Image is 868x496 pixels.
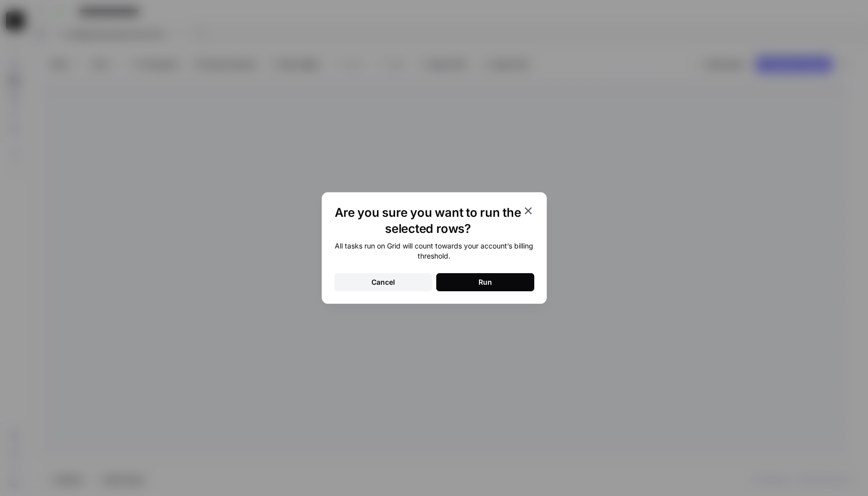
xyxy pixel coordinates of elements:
h1: Are you sure you want to run the selected rows? [334,205,522,237]
button: Run [436,273,534,291]
div: Cancel [371,277,395,287]
div: All tasks run on Grid will count towards your account’s billing threshold. [334,241,534,261]
div: Run [478,277,492,287]
button: Cancel [334,273,432,291]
